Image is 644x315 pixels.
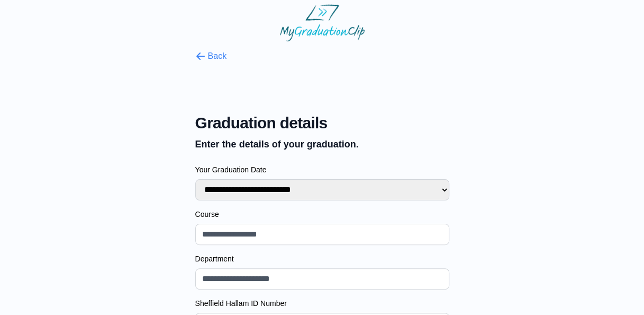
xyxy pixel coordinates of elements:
button: Back [195,50,227,63]
label: Sheffield Hallam ID Number [195,298,449,309]
label: Course [195,209,449,220]
span: Graduation details [195,113,449,133]
label: Your Graduation Date [195,164,449,175]
p: Enter the details of your graduation. [195,137,449,152]
label: Department [195,253,449,264]
img: MyGraduationClip [280,4,365,41]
